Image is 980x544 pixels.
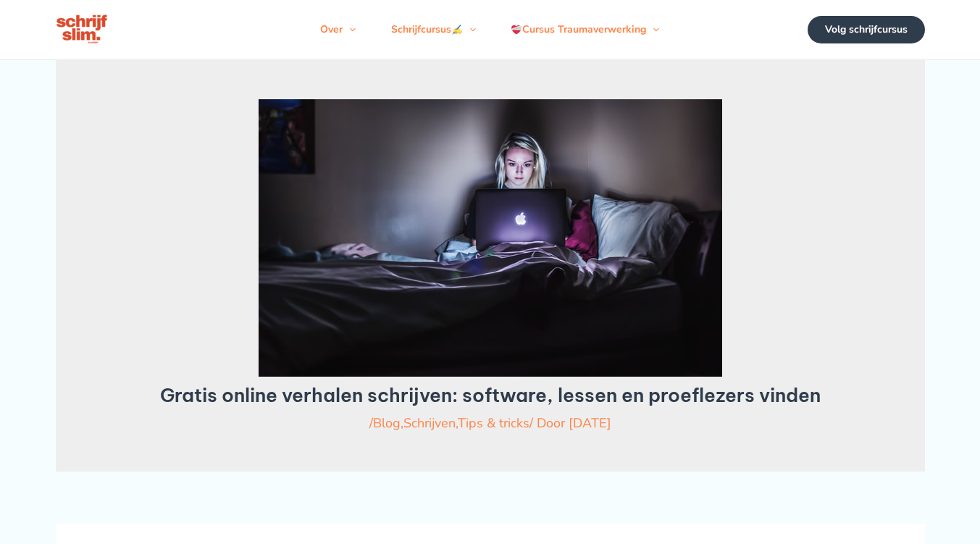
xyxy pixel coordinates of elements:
a: Cursus TraumaverwerkingMenu schakelen [493,8,677,51]
a: OverMenu schakelen [303,8,373,51]
span: Menu schakelen [646,8,659,51]
a: Schrijven [403,414,456,432]
img: ❤️‍🩹 [511,25,522,35]
a: Blog [373,414,401,432]
span: Menu schakelen [463,8,476,51]
span: Menu schakelen [343,8,356,51]
h1: Gratis online verhalen schrijven: software, lessen en proeflezers vinden [109,384,871,406]
nav: Navigatie op de site: Menu [303,8,677,51]
img: schrijfcursus schrijfslim academy [56,13,109,46]
span: , , [373,414,529,432]
a: Volg schrijfcursus [808,16,925,43]
img: gratis online verhalen schrijven: software en lessen [259,99,722,377]
a: Tips & tricks [458,414,529,432]
img: ✍️ [452,25,462,35]
a: [DATE] [569,414,611,432]
a: SchrijfcursusMenu schakelen [374,8,493,51]
div: / / Door [109,414,871,432]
